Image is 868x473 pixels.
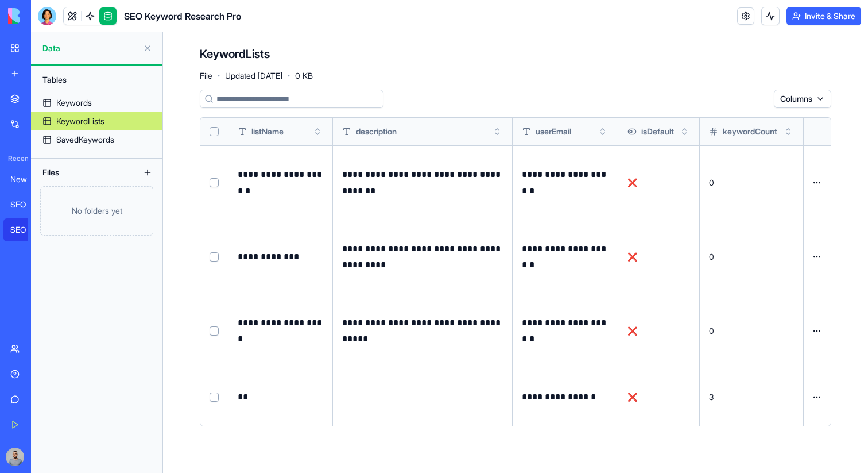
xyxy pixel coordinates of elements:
[37,163,129,182] div: Files
[3,218,49,241] a: SEO Keyword Research Pro
[287,67,290,85] span: ·
[40,186,153,236] div: No folders yet
[709,392,714,402] span: 3
[56,97,92,109] div: Keywords
[10,199,42,210] div: SEO Keyword Research Pro
[56,116,104,127] div: KeywordLists
[627,178,637,187] span: ❌
[782,126,794,137] button: Toggle sort
[200,46,270,62] h4: KeywordLists
[42,43,138,54] span: Data
[709,326,714,336] span: 0
[6,448,24,466] img: image_123650291_bsq8ao.jpg
[210,127,219,136] button: Select all
[37,71,157,89] div: Tables
[10,224,42,236] div: SEO Keyword Research Pro
[774,90,831,108] button: Columns
[31,130,162,149] a: SavedKeywords
[295,70,313,82] span: 0 KB
[200,70,212,82] span: File
[627,326,637,336] span: ❌
[679,126,690,137] button: Toggle sort
[356,126,397,137] span: description
[536,126,571,137] span: userEmail
[709,178,714,187] span: 0
[251,126,284,137] span: listName
[491,126,503,137] button: Toggle sort
[641,126,674,137] span: isDefault
[597,126,609,137] button: Toggle sort
[225,70,282,82] span: Updated [DATE]
[124,9,241,23] span: SEO Keyword Research Pro
[786,7,861,25] button: Invite & Share
[210,178,219,187] button: Select row
[56,134,114,145] div: SavedKeywords
[3,154,28,163] span: Recent
[312,126,323,137] button: Toggle sort
[31,186,162,236] a: No folders yet
[10,174,42,185] div: New App
[210,326,219,336] button: Select row
[3,168,49,191] a: New App
[210,393,219,402] button: Select row
[217,67,220,85] span: ·
[31,94,162,112] a: Keywords
[210,252,219,262] button: Select row
[709,252,714,262] span: 0
[8,8,79,24] img: logo
[3,193,49,216] a: SEO Keyword Research Pro
[627,392,637,402] span: ❌
[723,126,777,137] span: keywordCount
[31,112,162,130] a: KeywordLists
[627,252,637,262] span: ❌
